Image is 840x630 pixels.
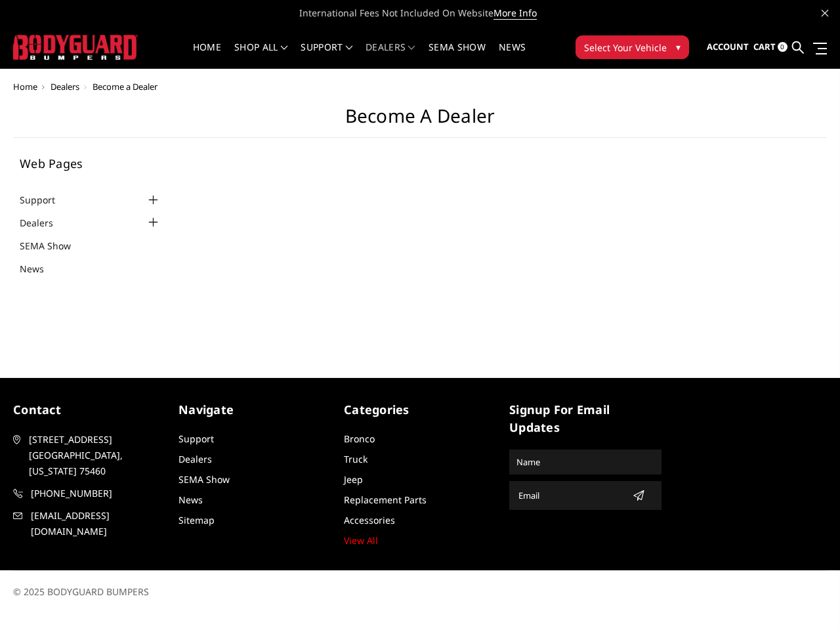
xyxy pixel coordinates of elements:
a: View All [344,534,378,547]
a: Dealers [51,81,79,93]
span: [STREET_ADDRESS] [GEOGRAPHIC_DATA], [US_STATE] 75460 [29,432,163,479]
a: [PHONE_NUMBER] [13,486,165,501]
span: [PHONE_NUMBER] [31,486,165,501]
h5: Web Pages [20,157,161,169]
a: Jeep [344,473,363,486]
a: Support [20,193,72,207]
a: Home [13,81,37,93]
span: [EMAIL_ADDRESS][DOMAIN_NAME] [31,508,165,539]
span: Account [707,41,749,52]
a: Dealers [20,216,70,230]
a: News [178,493,203,506]
h1: Become a Dealer [13,105,827,138]
span: Cart [753,41,776,52]
a: News [20,262,60,276]
input: Name [511,451,660,472]
a: Cart 0 [753,30,787,65]
a: Truck [344,453,367,465]
span: ▾ [676,40,681,54]
a: Dealers [366,43,415,68]
span: Become a Dealer [93,81,157,93]
h5: contact [13,401,165,419]
a: Dealers [178,453,212,465]
a: Replacement Parts [344,493,427,506]
a: SEMA Show [20,239,87,253]
a: SEMA Show [429,43,486,68]
a: More Info [493,7,537,20]
button: Select Your Vehicle [576,35,689,59]
img: BODYGUARD BUMPERS [13,35,138,59]
a: SEMA Show [178,473,230,486]
a: shop all [234,43,287,68]
span: Select Your Vehicle [584,41,667,54]
h5: Categories [344,401,496,419]
a: [EMAIL_ADDRESS][DOMAIN_NAME] [13,508,165,539]
a: Home [193,43,221,68]
a: Sitemap [178,514,215,526]
h5: signup for email updates [509,401,661,436]
input: Email [513,485,627,506]
iframe: Form 0 [175,171,805,269]
a: Support [178,432,214,445]
span: 0 [778,42,787,52]
a: Account [707,30,749,65]
a: News [499,43,526,68]
a: Support [301,43,352,68]
span: © 2025 BODYGUARD BUMPERS [13,585,149,598]
h5: Navigate [178,401,331,419]
a: Accessories [344,514,395,526]
a: Bronco [344,432,375,445]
